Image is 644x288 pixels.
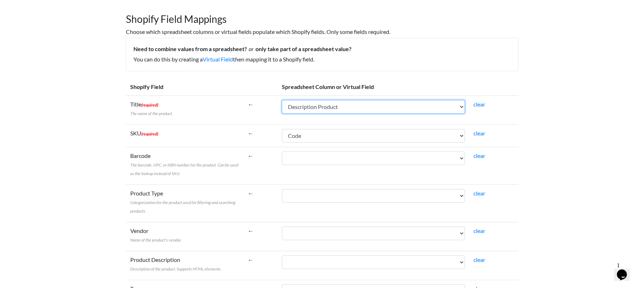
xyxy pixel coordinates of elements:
td: ← [244,222,278,251]
th: Shopify Field [126,78,244,96]
span: Categorization for the product used for filtering and searching products. [130,200,235,214]
h1: Shopify Field Mappings [126,6,518,25]
label: Vendor [130,227,182,244]
span: The name of the product. [130,111,173,116]
iframe: chat widget [614,259,637,281]
label: SKU [130,129,158,138]
a: clear [473,227,485,234]
a: clear [473,256,485,263]
td: ← [244,251,278,280]
span: The barcode, UPC, or ISBN number for the product. Can be used as the lookup instead of SKU. [130,162,238,176]
a: clear [473,190,485,197]
a: Virtual Field [203,56,233,63]
span: (required) [141,102,158,108]
p: You can do this by creating a then mapping it to a Shopify field. [133,55,511,64]
a: clear [473,130,485,136]
td: ← [244,95,278,124]
h6: Choose which spreadsheet columns or virtual fields populate which Shopify fields. Only some field... [126,28,518,35]
label: Title [130,100,173,117]
label: Product Description [130,255,222,273]
td: ← [244,124,278,147]
h5: Need to combine values from a spreadsheet? only take part of a spreadsheet value? [133,45,511,52]
td: ← [244,147,278,184]
td: ← [244,184,278,222]
label: Product Type [130,189,239,215]
span: Description of the product. Supports HTML elements. [130,266,222,272]
a: clear [473,152,485,159]
label: Barcode [130,152,239,177]
th: Spreadsheet Column or Virtual Field [278,78,518,96]
i: or [247,45,255,52]
span: Name of the product's vendor. [130,237,182,243]
a: clear [473,101,485,108]
span: (required) [141,131,158,136]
